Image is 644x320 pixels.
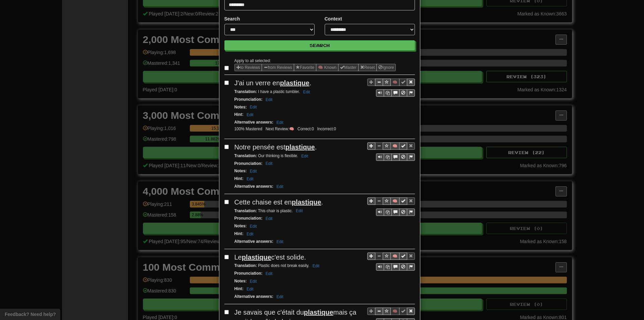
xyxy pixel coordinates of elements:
[274,293,285,301] button: Edit
[234,105,247,109] strong: Notes :
[376,153,415,161] div: Sentence controls
[234,153,310,158] small: Our thinking is flexible.
[299,152,310,160] button: Edit
[274,119,285,126] button: Edit
[234,216,263,221] strong: Pronunciation :
[224,40,415,50] button: Search
[234,169,247,173] strong: Notes :
[301,88,312,96] button: Edit
[367,78,415,97] div: Sentence controls
[234,58,271,63] small: Apply to all selected:
[304,309,333,316] u: plastique
[248,223,259,230] button: Edit
[234,184,273,189] strong: Alternative answers :
[325,15,342,22] label: Context
[234,209,305,213] small: This chair is plastic.
[376,64,396,71] button: Ignore
[234,279,247,283] strong: Notes :
[264,126,296,132] li: Next Review: 🧠
[234,143,317,151] span: Notre pensée est .
[262,64,294,71] button: from Reviews
[311,262,322,270] button: Edit
[234,239,273,244] strong: Alternative answers :
[390,79,399,86] button: 🧠
[245,175,256,183] button: Edit
[234,64,396,71] div: Sentence options
[390,253,399,260] button: 🧠
[248,278,259,285] button: Edit
[358,64,377,71] button: Reset
[224,15,240,22] label: Search
[234,231,244,236] strong: Hint :
[367,253,415,271] div: Sentence controls
[234,120,273,125] strong: Alternative answers :
[376,263,415,271] div: Sentence controls
[264,160,275,167] button: Edit
[234,294,273,299] strong: Alternative answers :
[280,79,310,87] u: plastique
[316,126,338,132] li: Incorrect: 0
[285,143,315,151] u: plastique
[242,254,271,261] u: plastique
[264,215,275,222] button: Edit
[233,126,264,132] li: 100% Mastered
[390,197,399,205] button: 🧠
[376,209,415,216] div: Sentence controls
[234,286,244,291] strong: Hint :
[264,270,275,277] button: Edit
[274,238,285,245] button: Edit
[245,285,256,293] button: Edit
[248,168,259,175] button: Edit
[234,176,244,181] strong: Hint :
[234,153,257,158] strong: Translation :
[245,111,256,119] button: Edit
[234,254,306,261] span: Le c'est solide.
[234,112,244,117] strong: Hint :
[316,64,338,71] button: 🧠 Known
[234,97,263,102] strong: Pronunciation :
[234,271,263,276] strong: Pronunciation :
[338,64,359,71] button: Master
[234,198,323,206] span: Cette chaise est en .
[294,64,316,71] button: Favorite
[234,89,312,94] small: I have a plastic tumbler.
[376,89,415,97] div: Sentence controls
[292,198,321,206] u: plastique
[296,126,316,132] li: Correct: 0
[274,183,285,190] button: Edit
[245,230,256,238] button: Edit
[234,89,257,94] strong: Translation :
[294,207,305,215] button: Edit
[234,79,311,87] span: J'ai un verre en .
[234,224,247,228] strong: Notes :
[234,64,262,71] button: to Reviews
[234,209,257,213] strong: Translation :
[390,308,399,315] button: 🧠
[248,103,259,111] button: Edit
[234,161,263,166] strong: Pronunciation :
[367,197,415,216] div: Sentence controls
[234,263,322,268] small: Plastic does not break easily.
[367,142,415,161] div: Sentence controls
[264,96,275,103] button: Edit
[390,142,399,150] button: 🧠
[234,263,257,268] strong: Translation :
